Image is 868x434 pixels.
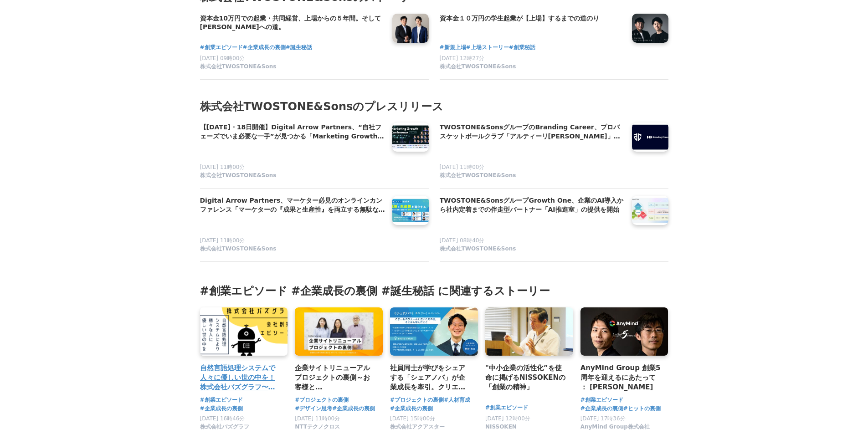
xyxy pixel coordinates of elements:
[200,55,245,61] span: [DATE] 09時00分
[200,123,385,141] h4: 【[DATE]・18日開催】Digital Arrow Partners、“自社フェーズでいま必要な一手”が見つかる「Marketing Growth Conference [DATE]」に登壇
[440,63,516,71] span: 株式会社TWOSTONE&Sons
[485,423,517,431] span: NISSOKEN
[440,172,625,181] a: 株式会社TWOSTONE&Sons
[440,123,625,141] h4: TWOSTONE&SonsグループのBranding Career、プロバスケットボールクラブ「アルティーリ[PERSON_NAME]」とスポンサー契約を締結
[200,245,385,254] a: 株式会社TWOSTONE&Sons
[286,43,312,52] a: #誕生秘話
[295,426,340,432] a: NTTテクノクロス
[200,426,249,432] a: 株式会社バズグラフ
[200,284,668,298] h3: #創業エピソード #企業成長の裏側 #誕生秘話 に関連するストーリー
[200,237,245,244] span: [DATE] 11時00分
[332,404,375,413] a: #企業成長の裏側
[295,363,375,393] a: 企業サイトリニューアルプロジェクトの裏側～お客様と[PERSON_NAME]を共創し続けるNTTテクノクロスの３つの強みとは？～
[200,363,281,393] a: 自然言語処理システムで人々に優しい世の中を！株式会社バズグラフ〜会社創業秘話〜
[444,396,470,404] a: #人材育成
[295,404,332,413] a: #デザイン思考
[200,172,385,181] a: 株式会社TWOSTONE&Sons
[200,14,385,32] h4: 資本金10万円での起業・共同経営、上場からの５年間。そして[PERSON_NAME]への道。
[200,196,385,215] a: Digital Arrow Partners、マーケター必見のオンラインカンファレンス「マーケターの『成果と生産性』を両立する無駄なく成果に直結する施策カイゼン術」に登壇
[440,14,625,24] h4: 資本金１０万円の学生起業が【上場】するまでの道のり
[485,426,517,432] a: NISSOKEN
[200,14,385,33] a: 資本金10万円での起業・共同経営、上場からの５年間。そして[PERSON_NAME]への道。
[390,404,433,413] a: #企業成長の裏側
[485,415,530,422] span: [DATE] 12時00分
[509,43,535,52] a: #創業秘話
[243,43,286,52] a: #企業成長の裏側
[580,363,661,393] a: AnyMind Group 創業5周年を迎えるにあたって ： [PERSON_NAME]
[295,396,349,404] a: #プロジェクトの裏側
[485,403,528,412] a: #創業エピソード
[466,43,509,52] a: #上場ストーリー
[200,245,277,253] span: 株式会社TWOSTONE&Sons
[580,426,650,432] a: AnyMind Group株式会社
[200,404,243,413] a: #企業成長の裏側
[485,363,566,393] a: "中小企業の活性化”を使命に掲げるNISSOKENの「創業の精神」
[440,123,625,142] a: TWOSTONE&SonsグループのBranding Career、プロバスケットボールクラブ「アルティーリ[PERSON_NAME]」とスポンサー契約を締結
[390,423,445,431] span: 株式会社アクアスター
[200,123,385,142] a: 【[DATE]・18日開催】Digital Arrow Partners、“自社フェーズでいま必要な一手”が見つかる「Marketing Growth Conference [DATE]」に登壇
[440,164,485,170] span: [DATE] 11時00分
[295,423,340,431] span: NTTテクノクロス
[200,164,245,170] span: [DATE] 11時00分
[200,98,668,115] h2: 株式会社TWOSTONE&Sonsのプレスリリース
[390,415,435,422] span: [DATE] 15時00分
[440,172,516,179] span: 株式会社TWOSTONE&Sons
[200,172,277,179] span: 株式会社TWOSTONE&Sons
[580,404,623,413] a: #企業成長の裏側
[440,63,625,72] a: 株式会社TWOSTONE&Sons
[440,43,466,52] a: #新規上場
[390,426,445,432] a: 株式会社アクアスター
[440,14,625,33] a: 資本金１０万円の学生起業が【上場】するまでの道のり
[580,415,626,422] span: [DATE] 17時36分
[440,196,625,215] a: TWOSTONE&SonsグループGrowth One、企業のAI導入から社内定着までの伴走型パートナー「AI推進室」の提供を開始
[200,415,245,422] span: [DATE] 16時46分
[440,245,516,253] span: 株式会社TWOSTONE&Sons
[623,404,661,413] a: #ヒットの裏側
[580,396,623,404] a: #創業エピソード
[440,55,485,61] span: [DATE] 12時27分
[200,43,243,52] a: #創業エピソード
[580,423,650,431] span: AnyMind Group株式会社
[200,63,277,71] span: 株式会社TWOSTONE&Sons
[390,396,444,404] a: #プロジェクトの裏側
[200,63,385,72] a: 株式会社TWOSTONE&Sons
[440,245,625,254] a: 株式会社TWOSTONE&Sons
[295,415,340,422] span: [DATE] 11時00分
[200,423,249,431] span: 株式会社バズグラフ
[390,363,471,393] a: 社員同士が学びをシェアする「シェアノバ」が企業成長を牽引。クリエイティブ事業を展開するアクアスターを支える人材育成プロジェクトとは
[200,396,243,404] a: #創業エピソード
[440,237,485,244] span: [DATE] 08時40分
